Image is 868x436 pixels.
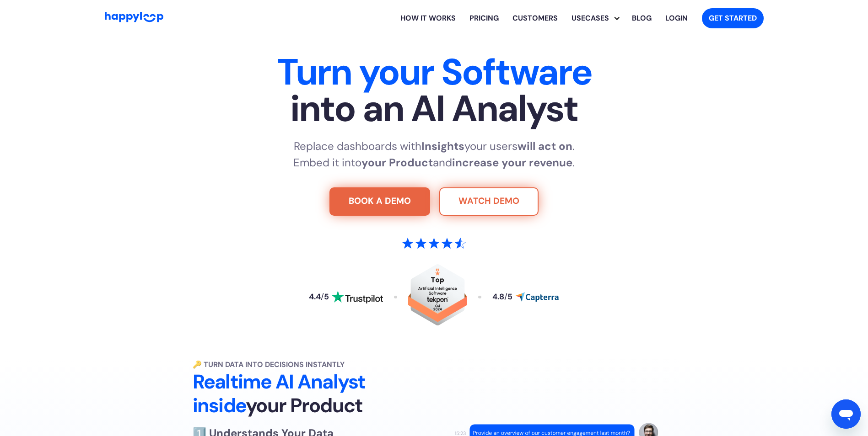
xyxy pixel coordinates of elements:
[105,12,163,22] img: HappyLoop Logo
[492,293,512,301] div: 4.8 5
[439,187,539,216] a: Watch Demo
[518,139,572,153] strong: will act on
[492,292,559,302] a: Read reviews about HappyLoop on Capterra
[506,4,565,33] a: Learn how HappyLoop works
[149,90,720,127] span: into an AI Analyst
[193,370,425,418] h2: Realtime AI Analyst inside
[625,4,658,33] a: Visit the HappyLoop blog for insights
[421,139,464,153] strong: Insights
[452,155,572,170] strong: increase your revenue
[246,393,362,418] span: your Product
[831,399,861,429] iframe: Button to launch messaging window
[361,155,433,170] strong: your Product
[702,8,764,28] a: Get started with HappyLoop
[309,293,329,301] div: 4.4 5
[105,12,163,25] a: Go to Home Page
[193,360,345,369] strong: 🔑 Turn Data into Decisions Instantly
[321,292,324,302] span: /
[149,54,720,127] h1: Turn your Software
[504,292,507,302] span: /
[565,4,625,33] div: Explore HappyLoop use cases
[394,4,463,33] a: Learn how HappyLoop works
[565,13,616,24] div: Usecases
[463,4,506,33] a: View HappyLoop pricing plans
[293,138,575,171] p: Replace dashboards with your users . Embed it into and .
[329,187,430,216] a: Try For Free
[309,291,383,303] a: Read reviews about HappyLoop on Trustpilot
[408,264,468,330] a: Read reviews about HappyLoop on Tekpon
[658,4,695,33] a: Log in to your HappyLoop account
[571,4,625,33] div: Usecases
